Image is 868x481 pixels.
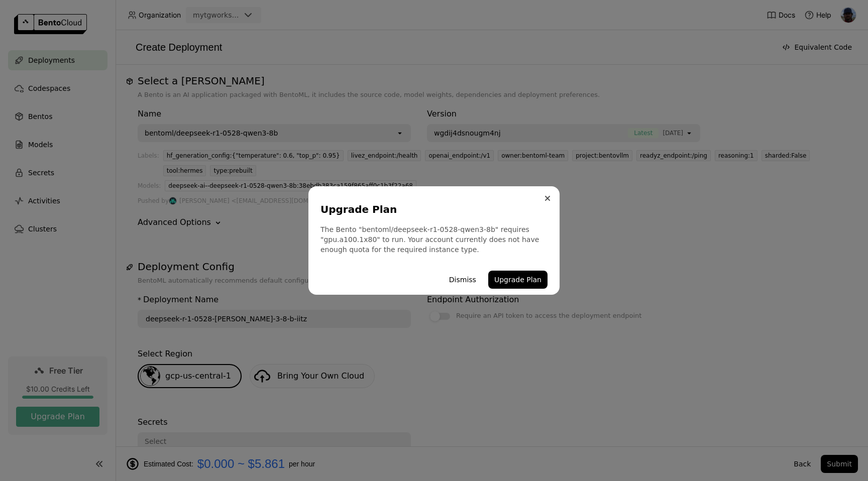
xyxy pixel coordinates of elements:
[320,224,548,255] div: The Bento "bentoml/deepseek-r1-0528-qwen3-8b" requires "gpu.a100.1x80" to run. Your account curre...
[541,192,554,204] button: Close
[443,271,482,289] button: Dismiss
[308,186,560,295] div: dialog
[320,202,544,216] div: Upgrade Plan
[488,271,548,289] button: Upgrade Plan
